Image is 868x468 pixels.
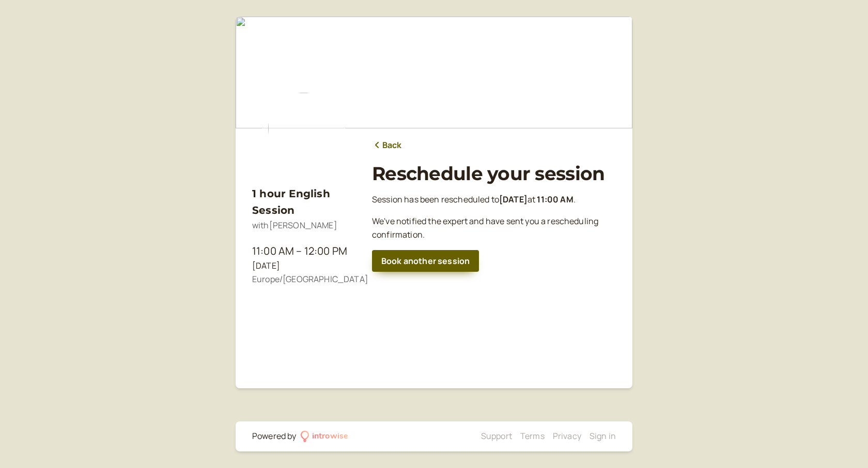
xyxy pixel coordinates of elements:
div: Powered by [252,430,297,443]
a: introwise [301,430,349,443]
b: [DATE] [499,194,528,205]
p: We've notified the expert and have sent you a rescheduling confirmation. [372,215,616,242]
a: Sign in [590,430,616,442]
a: Back [372,139,402,152]
div: 11:00 AM – 12:00 PM [252,243,355,259]
h3: 1 hour English Session [252,185,355,219]
div: introwise [312,430,348,443]
div: Europe/[GEOGRAPHIC_DATA] [252,273,355,286]
p: Session has been rescheduled to at . [372,193,616,207]
a: Terms [520,430,545,442]
div: [DATE] [252,259,355,273]
a: Support [481,430,512,442]
a: Book another session [372,250,479,272]
span: with [PERSON_NAME] [252,220,337,231]
b: 11:00 AM [537,194,573,205]
h1: Reschedule your session [372,163,616,185]
a: Privacy [553,430,581,442]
